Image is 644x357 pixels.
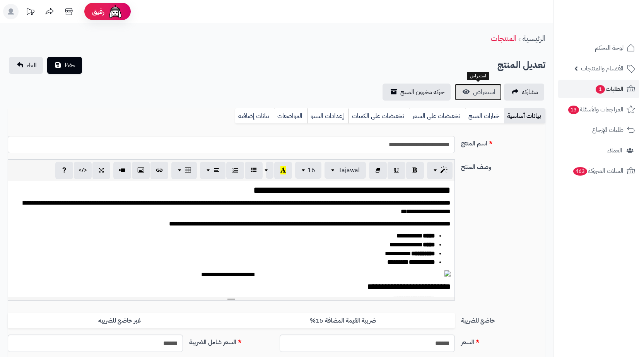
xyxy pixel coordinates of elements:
label: خاضع للضريبة [458,313,548,325]
a: الغاء [9,57,43,74]
a: المراجعات والأسئلة13 [558,100,639,119]
span: استعراض [473,87,495,97]
a: الرئيسية [523,32,545,44]
img: logo-2.png [591,20,637,36]
span: حفظ [64,61,76,70]
span: 1 [596,85,605,94]
label: وصف المنتج [458,159,548,172]
a: تخفيضات على السعر [409,108,465,124]
span: رفيق [92,7,104,16]
a: حركة مخزون المنتج [383,84,451,101]
span: العملاء [607,145,622,156]
a: تحديثات المنصة [20,4,40,21]
label: غير خاضع للضريبه [8,313,231,329]
a: بيانات أساسية [504,108,545,124]
a: إعدادات السيو [307,108,348,124]
span: الطلبات [595,84,624,94]
span: الأقسام والمنتجات [581,63,624,74]
span: 16 [307,166,315,175]
a: المواصفات [274,108,307,124]
button: حفظ [47,57,82,74]
label: السعر شامل الضريبة [186,335,277,347]
span: طلبات الإرجاع [592,125,624,135]
span: مشاركه [522,87,538,97]
a: مشاركه [504,84,544,101]
span: حركة مخزون المنتج [400,87,444,97]
a: استعراض [454,84,502,101]
label: ضريبة القيمة المضافة 15% [231,313,455,329]
span: السلات المتروكة [572,166,624,176]
button: Tajawal [325,162,366,179]
label: اسم المنتج [458,136,548,148]
a: بيانات إضافية [235,108,274,124]
a: الطلبات1 [558,80,639,98]
label: السعر [458,335,548,347]
span: Tajawal [338,166,360,175]
a: المنتجات [491,32,516,44]
div: استعراض [467,72,489,80]
a: طلبات الإرجاع [558,121,639,139]
a: السلات المتروكة463 [558,162,639,180]
a: تخفيضات على الكميات [348,108,409,124]
button: 16 [295,162,321,179]
span: 463 [573,167,587,176]
a: العملاء [558,141,639,160]
span: 13 [568,106,579,114]
span: لوحة التحكم [595,43,624,53]
img: ai-face.png [108,4,123,19]
span: المراجعات والأسئلة [567,104,624,115]
a: خيارات المنتج [465,108,504,124]
a: لوحة التحكم [558,39,639,57]
h2: تعديل المنتج [497,57,545,73]
span: الغاء [27,61,37,70]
